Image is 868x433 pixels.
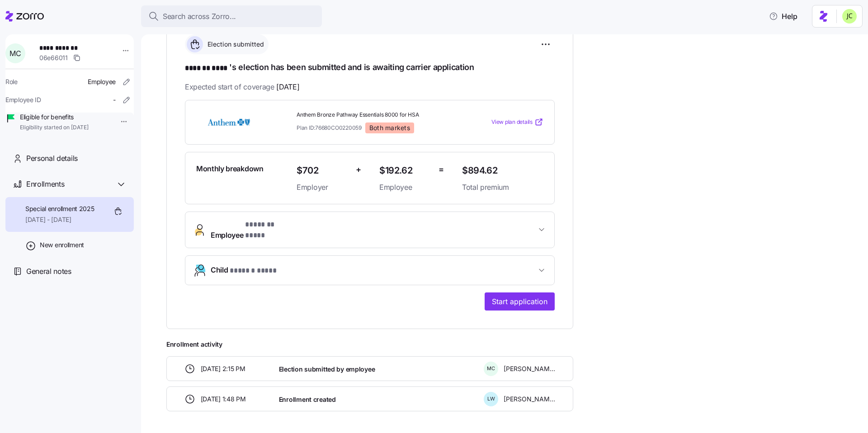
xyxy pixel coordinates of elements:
[25,204,94,213] span: Special enrollment 2025
[297,182,349,193] span: Employer
[5,77,18,86] span: Role
[205,40,264,49] span: Election submitted
[88,77,116,86] span: Employee
[211,219,294,241] span: Employee
[842,9,857,24] img: 0d5040ea9766abea509702906ec44285
[5,95,41,104] span: Employee ID
[113,95,116,104] span: -
[487,366,495,371] span: M C
[185,61,555,74] h1: 's election has been submitted and is awaiting carrier application
[769,11,797,22] span: Help
[356,163,361,176] span: +
[201,364,245,373] span: [DATE] 2:15 PM
[491,118,533,127] span: View plan details
[25,215,94,224] span: [DATE] - [DATE]
[297,163,349,178] span: $702
[297,124,362,132] span: Plan ID: 76680CO0220059
[279,365,375,374] span: Election submitted by employee
[211,264,277,277] span: Child
[491,118,543,127] a: View plan details
[185,81,299,93] span: Expected start of coverage
[485,292,555,311] button: Start application
[369,124,410,132] span: Both markets
[504,395,555,404] span: [PERSON_NAME]
[279,395,336,404] span: Enrollment created
[26,266,71,277] span: General notes
[20,113,89,122] span: Eligible for benefits
[762,7,805,25] button: Help
[462,163,543,178] span: $894.62
[40,240,84,249] span: New enrollment
[504,364,555,373] span: [PERSON_NAME]
[20,124,89,132] span: Eligibility started on [DATE]
[26,179,64,190] span: Enrollments
[297,111,455,119] span: Anthem Bronze Pathway Essentials 8000 for HSA
[379,163,431,178] span: $192.62
[201,395,246,404] span: [DATE] 1:48 PM
[196,112,261,132] img: Anthem
[26,153,78,164] span: Personal details
[141,5,322,27] button: Search across Zorro...
[196,163,264,174] span: Monthly breakdown
[163,11,236,22] span: Search across Zorro...
[487,396,495,401] span: L W
[379,182,431,193] span: Employee
[439,163,444,176] span: =
[166,340,573,349] span: Enrollment activity
[39,53,68,62] span: 06e66011
[276,81,299,93] span: [DATE]
[492,296,547,307] span: Start application
[462,182,543,193] span: Total premium
[9,50,21,57] span: M C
